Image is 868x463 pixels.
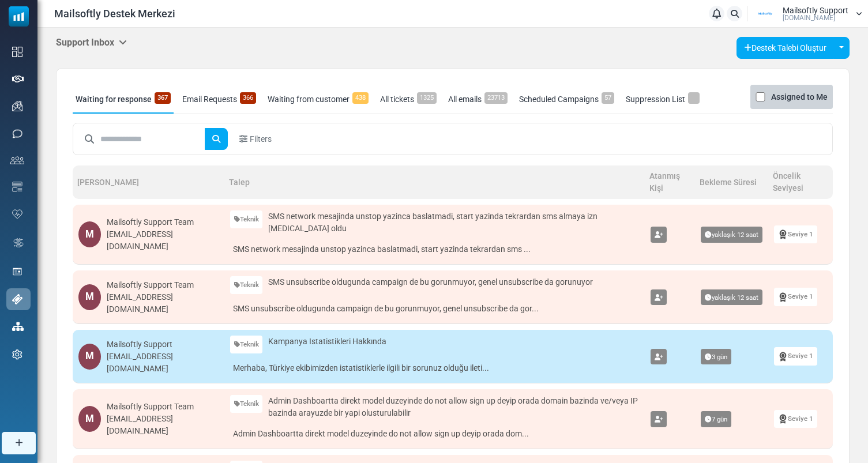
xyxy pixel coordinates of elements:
img: dashboard-icon.svg [12,47,22,57]
a: Destek Talebi Oluştur [737,37,834,59]
div: [EMAIL_ADDRESS][DOMAIN_NAME] [107,413,218,437]
a: Seviye 1 [774,288,817,306]
img: settings-icon.svg [12,349,22,360]
span: 366 [240,92,256,104]
h5: Support Inbox [56,37,127,48]
span: 7 gün [701,411,731,427]
a: Teknik [230,276,263,294]
span: Admin Dashboartta direkt model duzeyinde do not allow sign up deyip orada domain bazinda ve/veya ... [268,395,638,419]
img: sms-icon.png [12,129,22,139]
a: Teknik [230,210,263,228]
a: SMS unsubscribe oldugunda campaign de bu gorunmuyor, genel unsubscribe da gor... [230,300,639,318]
img: workflow.svg [12,236,25,250]
label: Assigned to Me [771,90,828,104]
a: Teknik [230,336,263,353]
div: Mailsoftly Support Team [107,279,218,291]
a: Waiting from customer438 [265,85,371,114]
div: M [78,284,101,310]
a: Admin Dashboartta direkt model duzeyinde do not allow sign up deyip orada dom... [230,425,639,443]
div: Mailsoftly Support Team [107,216,218,228]
span: 367 [155,92,171,104]
span: 57 [602,92,614,104]
span: Mailsoftly Support [783,6,848,14]
a: Teknik [230,395,263,413]
span: 3 gün [701,349,731,365]
a: Suppression List [623,85,702,114]
span: SMS network mesajinda unstop yazinca baslatmadi, start yazinda tekrardan sms almaya izn [MEDICAL_... [268,210,638,235]
img: landing_pages.svg [12,266,22,277]
span: Filters [250,133,272,145]
div: Mailsoftly Support Team [107,401,218,413]
span: SMS unsubscribe oldugunda campaign de bu gorunmuyor, genel unsubscribe da gorunuyor [268,276,593,288]
a: All tickets1325 [377,85,439,114]
img: User Logo [751,5,780,22]
span: yaklaşık 12 saat [701,289,762,306]
span: yaklaşık 12 saat [701,227,762,243]
a: Merhaba, Türkiye ekibimizden istatistiklerle ilgili bir sorunuz olduğu ileti... [230,359,639,377]
img: campaigns-icon.png [12,101,22,111]
a: Email Requests366 [179,85,259,114]
a: All emails23713 [445,85,510,114]
span: 438 [352,92,369,104]
img: email-templates-icon.svg [12,182,22,192]
th: Öncelik Seviyesi [768,165,833,199]
img: contacts-icon.svg [10,156,24,164]
span: [DOMAIN_NAME] [783,14,835,21]
img: mailsoftly_icon_blue_white.svg [9,6,29,27]
th: Atanmış Kişi [645,165,695,199]
a: SMS network mesajinda unstop yazinca baslatmadi, start yazinda tekrardan sms ... [230,240,639,258]
div: M [78,344,101,370]
a: User Logo Mailsoftly Support [DOMAIN_NAME] [751,5,862,22]
a: Scheduled Campaigns57 [516,85,617,114]
span: Kampanya Istatistikleri Hakkında [268,336,386,348]
div: M [78,221,101,247]
div: M [78,406,101,432]
span: Mailsoftly Destek Merkezi [54,6,175,21]
div: [EMAIL_ADDRESS][DOMAIN_NAME] [107,351,218,375]
img: domain-health-icon.svg [12,209,22,219]
img: support-icon-active.svg [12,294,22,304]
div: [EMAIL_ADDRESS][DOMAIN_NAME] [107,291,218,315]
span: 23713 [484,92,508,104]
th: Talep [224,165,645,199]
div: [EMAIL_ADDRESS][DOMAIN_NAME] [107,228,218,253]
a: Waiting for response367 [73,85,174,114]
th: Bekleme Süresi [695,165,768,199]
span: 1325 [417,92,437,104]
a: Seviye 1 [774,225,817,243]
a: Seviye 1 [774,347,817,365]
a: Seviye 1 [774,410,817,428]
div: Mailsoftly Support [107,338,218,351]
th: [PERSON_NAME] [73,165,224,199]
